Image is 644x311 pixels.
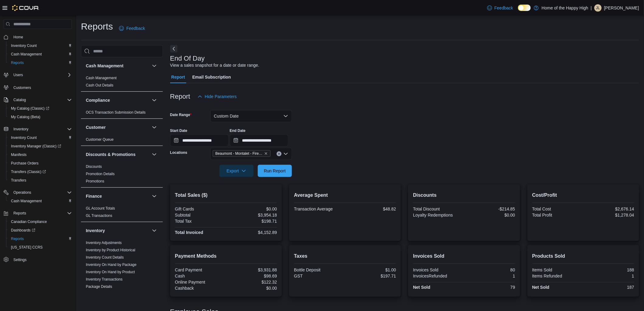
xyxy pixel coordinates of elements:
span: Reports [11,210,72,217]
span: Transfers [9,177,72,184]
button: Run Report [258,165,292,177]
button: Hide Parameters [195,90,239,103]
span: [US_STATE] CCRS [11,245,43,250]
span: Customer Queue [86,137,114,142]
a: Cash Out Details [86,83,114,87]
div: $198.71 [227,219,277,224]
div: View a sales snapshot for a date or date range. [170,62,259,69]
button: Cash Management [6,50,74,58]
a: Inventory Count [9,42,39,49]
span: Run Report [264,168,286,174]
a: GL Account Totals [86,206,115,210]
span: Canadian Compliance [9,218,72,225]
span: Cash Management [11,199,42,203]
div: Loyalty Redemptions [413,213,463,217]
a: Inventory Transactions [86,277,123,281]
button: Purchase Orders [6,159,74,168]
div: Total Profit [532,213,582,217]
h2: Products Sold [532,253,634,260]
h3: Inventory [86,228,105,234]
label: Start Date [170,128,187,133]
div: Bottle Deposit [294,267,344,272]
span: Inventory On Hand by Product [86,270,135,274]
h3: Compliance [86,97,110,103]
span: Inventory Count [11,43,37,48]
span: Reports [9,59,72,66]
span: Purchase Orders [9,160,72,167]
span: Users [11,71,72,79]
div: $3,931.88 [227,267,277,272]
span: Transfers [11,178,26,183]
span: Inventory On Hand by Package [86,262,137,267]
div: Online Payment [175,280,225,284]
span: Cash Out Details [86,83,114,88]
span: Package Details [86,284,112,289]
span: Inventory Count [11,135,37,140]
p: | [591,4,592,12]
div: Subtotal [175,213,225,217]
a: Inventory by Product Historical [86,248,135,252]
span: OCS Transaction Submission Details [86,110,146,115]
button: Discounts & Promotions [86,151,149,157]
button: Reports [11,210,29,217]
h3: Discounts & Promotions [86,151,135,157]
h2: Average Spent [294,192,396,199]
a: Inventory Manager (Classic) [9,143,64,150]
span: Inventory [11,125,72,133]
a: Transfers (Classic) [6,168,74,176]
span: Home [13,35,23,40]
strong: Net Sold [532,285,550,290]
h3: Cash Management [86,63,124,69]
button: Operations [11,189,34,196]
a: Cash Management [9,197,44,205]
button: [US_STATE] CCRS [6,243,74,252]
div: Cashback [175,286,225,291]
div: Discounts & Promotions [81,163,163,187]
a: Inventory Adjustments [86,241,122,245]
a: Purchase Orders [9,160,41,167]
span: Promotion Details [86,171,115,176]
button: Reports [6,58,74,67]
p: Home of the Happy High [542,4,588,12]
button: Remove Beaumont - Montalet - Fire & Flower from selection in this group [264,152,268,155]
strong: Total Invoiced [175,230,203,235]
div: 1 [584,274,634,278]
span: Settings [11,256,72,263]
a: My Catalog (Beta) [9,113,43,121]
a: GL Transactions [86,214,112,218]
div: Cash Management [81,74,163,91]
div: Compliance [81,109,163,118]
button: Home [1,33,74,41]
div: Finance [81,205,163,222]
div: $98.69 [227,274,277,278]
a: OCS Transaction Submission Details [86,110,146,115]
a: Manifests [9,151,29,158]
a: Transfers (Classic) [9,168,48,175]
a: Feedback [485,2,516,14]
span: Inventory Count [9,134,72,141]
span: Hide Parameters [205,94,237,100]
a: My Catalog (Classic) [6,104,74,113]
input: Press the down key to open a popover containing a calendar. [170,134,229,147]
h3: Customer [86,124,106,130]
h2: Taxes [294,253,396,260]
label: End Date [230,128,246,133]
input: Press the down key to open a popover containing a calendar. [230,134,288,147]
button: Custom Date [210,110,292,122]
span: My Catalog (Classic) [11,106,49,111]
div: $197.71 [346,274,396,278]
label: Locations [170,150,187,155]
span: Manifests [11,152,26,157]
button: Catalog [11,96,28,104]
div: $0.00 [465,213,515,217]
span: Reports [11,60,24,65]
button: Finance [86,193,149,199]
button: Customer [151,124,158,131]
button: Canadian Compliance [6,217,74,226]
input: Dark Mode [518,5,531,11]
a: Cash Management [86,76,117,80]
a: Dashboards [6,226,74,235]
span: Inventory Manager (Classic) [9,143,72,150]
div: Joda-Lee Klassen [594,4,602,12]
